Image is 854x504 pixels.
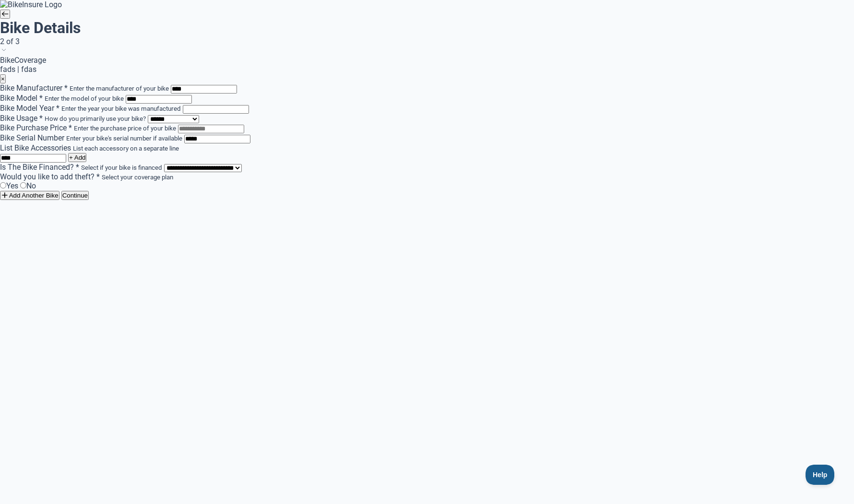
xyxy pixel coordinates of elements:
input: No [20,182,26,188]
small: Enter the year your bike was manufactured [61,105,181,112]
button: Continue [61,191,89,200]
small: Enter the model of your bike [45,95,124,102]
small: Enter your bike's serial number if available [66,135,182,142]
small: Select if your bike is financed [81,164,162,171]
label: No [20,181,36,190]
small: How do you primarily use your bike? [45,115,146,122]
small: List each accessory on a separate line [73,145,179,152]
small: Enter the manufacturer of your bike [70,85,169,92]
small: Select your coverage plan [102,174,173,181]
small: Enter the purchase price of your bike [74,125,176,132]
button: + Add [68,153,86,162]
iframe: Toggle Customer Support [806,465,835,485]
